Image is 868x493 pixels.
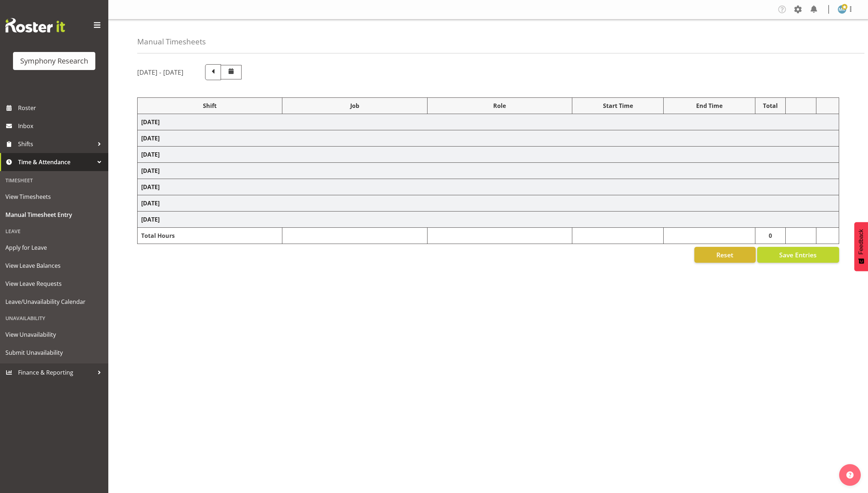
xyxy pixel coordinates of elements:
td: [DATE] [138,114,839,130]
button: Reset [694,247,756,263]
span: Submit Unavailability [5,347,103,358]
span: View Unavailability [5,329,103,340]
td: [DATE] [138,147,839,163]
td: [DATE] [138,130,839,147]
div: Role [431,101,568,110]
span: Manual Timesheet Entry [5,209,103,220]
h4: Manual Timesheets [137,38,206,46]
a: Leave/Unavailability Calendar [2,293,107,311]
div: Start Time [576,101,660,110]
span: View Leave Requests [5,278,103,289]
span: Save Entries [779,250,817,259]
td: 0 [755,228,785,244]
a: View Timesheets [2,188,107,206]
a: Apply for Leave [2,239,107,257]
span: Time & Attendance [18,157,94,167]
a: View Leave Requests [2,275,107,293]
span: View Leave Balances [5,260,103,271]
div: Unavailability [2,311,107,326]
button: Feedback - Show survey [854,222,868,271]
div: Timesheet [2,173,107,188]
td: [DATE] [138,163,839,179]
span: Feedback [858,229,864,254]
div: Shift [141,101,278,110]
a: View Leave Balances [2,257,107,275]
h5: [DATE] - [DATE] [137,68,183,76]
td: [DATE] [138,195,839,211]
span: Reset [716,250,733,259]
a: Submit Unavailability [2,344,107,362]
div: End Time [667,101,751,110]
span: View Timesheets [5,191,103,202]
span: Inbox [18,121,105,131]
span: Roster [18,102,105,113]
div: Symphony Research [20,56,88,66]
img: marama-rihari1262.jpg [838,5,846,14]
span: Finance & Reporting [18,367,94,378]
div: Total [759,101,782,110]
img: help-xxl-2.png [846,471,854,479]
div: Leave [2,224,107,239]
button: Save Entries [757,247,839,263]
a: View Unavailability [2,326,107,344]
td: Total Hours [138,228,282,244]
div: Job [286,101,423,110]
td: [DATE] [138,179,839,195]
span: Apply for Leave [5,242,103,253]
span: Shifts [18,139,94,149]
td: [DATE] [138,211,839,228]
a: Manual Timesheet Entry [2,206,107,224]
span: Leave/Unavailability Calendar [5,296,103,307]
img: Rosterit website logo [5,18,65,32]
